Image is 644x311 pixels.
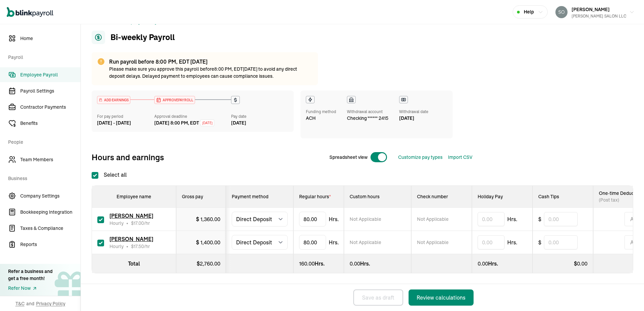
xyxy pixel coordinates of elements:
[126,220,128,227] span: •
[20,35,80,42] span: Home
[20,120,80,127] span: Benefits
[478,193,527,200] div: Holiday Pay
[20,156,80,163] span: Team Members
[544,235,578,249] input: 0.00
[299,260,315,267] span: 160.00
[109,212,153,219] span: [PERSON_NAME]
[231,119,288,127] div: [DATE]
[8,168,76,187] span: Business
[231,113,288,119] div: Pay date
[350,260,360,267] span: 0.00
[109,58,207,65] span: Run payroll before 8:00 PM, EDT [DATE]
[200,216,220,222] span: 1,360.00
[8,268,53,282] div: Refer a business and get a free month!
[417,293,465,302] div: Review calculations
[507,238,517,246] span: Hrs.
[161,98,193,103] span: APPROVE PAYROLL
[196,215,220,223] div: $
[109,236,153,242] span: [PERSON_NAME]
[131,220,150,227] span: /hr
[399,115,428,122] div: [DATE]
[524,8,534,15] span: Help
[478,212,505,226] input: 0.00
[532,238,644,311] iframe: Chat Widget
[350,216,381,222] span: Not Applicable
[329,154,367,161] span: Spreadsheet view
[182,260,220,268] div: $
[20,88,80,95] span: Payroll Settings
[200,260,220,267] span: 2,760.00
[538,215,541,223] span: $
[131,220,144,226] span: $
[553,4,637,21] button: [PERSON_NAME][PERSON_NAME] SALON LLC
[538,193,587,200] div: Cash Tips
[329,215,339,223] span: Hrs.
[299,194,331,200] span: Regular hours
[448,154,472,161] button: Import CSV
[398,154,443,161] button: Customize pay types
[36,300,65,307] span: Privacy Policy
[572,6,610,12] span: [PERSON_NAME]
[97,119,154,127] div: [DATE] - [DATE]
[15,300,25,307] span: T&C
[417,239,449,246] span: Not Applicable
[92,152,164,163] span: Hours and earnings
[8,285,53,292] a: Refer Now
[299,235,326,250] input: TextInput
[134,243,144,249] span: 17.50
[182,193,220,200] div: Gross pay
[154,119,199,127] div: [DATE] 8:00 PM, EDT
[350,239,381,246] span: Not Applicable
[131,243,144,249] span: $
[134,220,144,226] span: 17.00
[232,194,268,200] span: Payment method
[409,289,474,306] button: Review calculations
[478,235,505,249] input: 0.00
[92,171,127,179] label: Select all
[20,71,80,78] span: Employee Payroll
[117,194,151,200] span: Employee name
[306,109,336,115] div: Funding method
[399,109,428,115] div: Withdrawal date
[92,172,98,179] input: Select all
[507,215,517,223] span: Hrs.
[97,113,154,119] div: For pay period
[417,193,466,200] div: Check number
[154,113,228,119] div: Approval deadline
[196,238,220,246] div: $
[350,260,406,268] div: Hrs.
[202,120,213,126] span: [DATE]
[109,220,124,227] span: Hourly
[109,243,124,250] span: Hourly
[544,212,578,226] input: 0.00
[8,132,76,151] span: People
[299,260,338,268] div: Hrs.
[350,193,406,200] div: Custom hours
[8,47,76,66] span: Payroll
[20,193,80,200] span: Company Settings
[572,13,626,19] div: [PERSON_NAME] SALON LLC
[92,31,175,44] h1: Bi-weekly Payroll
[478,260,488,267] span: 0.00
[20,209,80,216] span: Bookkeeping Integration
[347,109,388,115] div: Withdrawal account
[299,212,326,227] input: TextInput
[513,5,548,19] button: Help
[109,66,313,80] p: Please make sure you approve this payroll before 8:00 PM, EDT [DATE] to avoid any direct deposit ...
[417,216,449,222] span: Not Applicable
[362,293,394,302] div: Save as draft
[97,96,130,104] div: ADD EARNINGS
[20,225,80,232] span: Taxes & Compliance
[306,115,316,122] span: ACH
[131,243,150,250] span: /hr
[97,260,170,268] div: Total
[353,289,403,306] button: Save as draft
[126,243,128,250] span: •
[329,238,339,246] span: Hrs.
[7,2,53,22] nav: Global
[200,239,220,246] span: 1,400.00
